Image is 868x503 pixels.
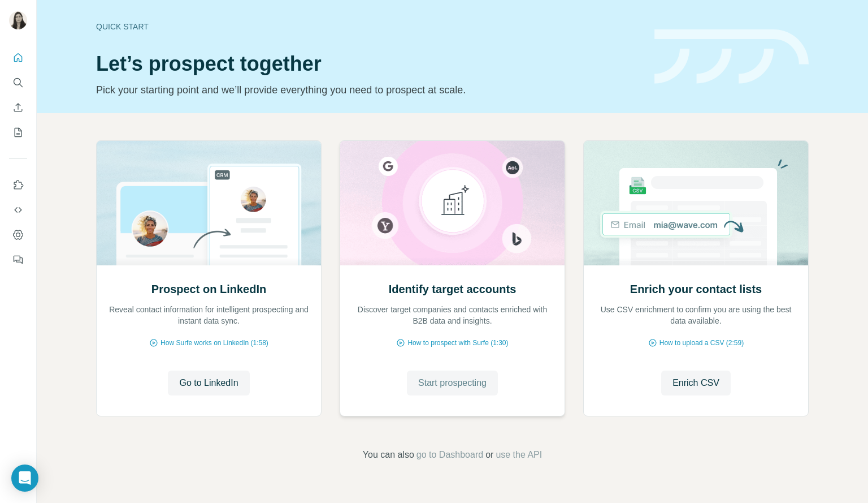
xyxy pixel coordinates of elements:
button: Enrich CSV [661,371,731,395]
button: Dashboard [9,225,27,245]
img: Avatar [9,11,27,29]
p: Reveal contact information for intelligent prospecting and instant data sync. [108,304,310,326]
p: Pick your starting point and we’ll provide everything you need to prospect at scale. [96,82,641,98]
span: How to prospect with Surfe (1:30) [407,338,508,348]
img: banner [654,29,809,84]
button: Use Surfe on LinkedIn [9,175,27,195]
button: use the API [496,448,542,462]
h1: Let’s prospect together [96,53,641,75]
button: Quick start [9,48,27,68]
h2: Prospect on LinkedIn [151,281,266,297]
button: go to Dashboard [416,448,483,462]
span: How Surfe works on LinkedIn (1:58) [160,338,268,348]
button: Search [9,72,27,93]
h2: Identify target accounts [389,281,517,297]
img: Prospect on LinkedIn [96,141,322,265]
p: Use CSV enrichment to confirm you are using the best data available. [595,304,797,326]
span: Go to LinkedIn [179,376,238,390]
button: Start prospecting [407,371,498,395]
button: Enrich CSV [9,97,27,118]
img: Identify target accounts [340,141,565,265]
p: Discover target companies and contacts enriched with B2B data and insights. [351,304,553,326]
div: Open Intercom Messenger [11,465,38,492]
button: Use Surfe API [9,200,27,220]
h2: Enrich your contact lists [630,281,762,297]
span: Start prospecting [418,376,487,390]
img: Enrich your contact lists [583,141,809,265]
span: Enrich CSV [672,376,719,390]
button: Feedback [9,250,27,270]
span: or [485,448,493,462]
button: Go to LinkedIn [168,371,249,395]
div: Quick start [96,21,641,32]
span: You can also [363,448,414,462]
span: How to upload a CSV (2:59) [659,338,744,348]
button: My lists [9,122,27,143]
